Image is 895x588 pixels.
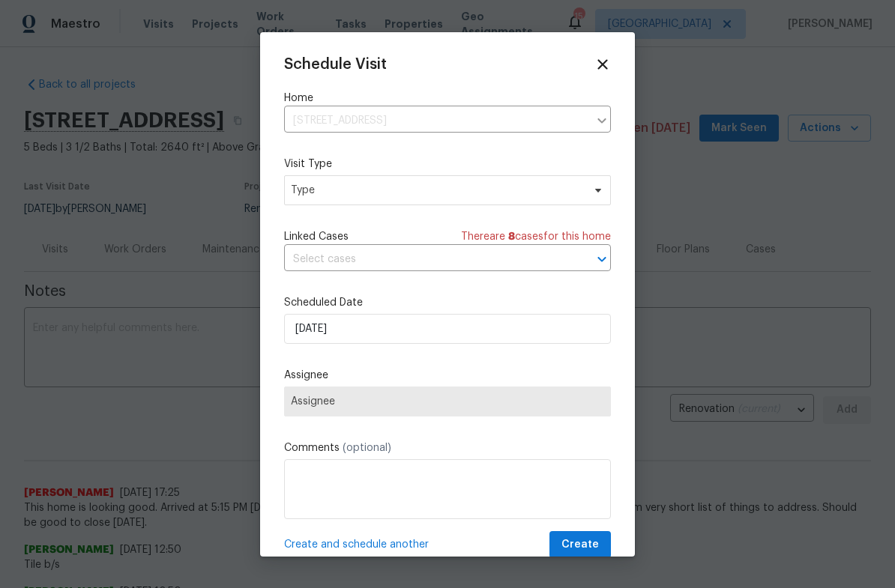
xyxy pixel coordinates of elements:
[594,56,611,73] span: Close
[591,249,612,270] button: Open
[284,314,611,344] input: M/D/YYYY
[508,231,515,242] span: 8
[284,248,569,271] input: Select cases
[284,368,611,383] label: Assignee
[461,229,611,244] span: There are case s for this home
[284,57,387,72] span: Schedule Visit
[291,395,604,407] span: Assignee
[284,157,611,172] label: Visit Type
[291,183,582,198] span: Type
[284,537,429,552] span: Create and schedule another
[284,295,611,310] label: Scheduled Date
[561,536,599,554] span: Create
[343,443,391,453] span: (optional)
[549,531,611,559] button: Create
[284,109,588,133] input: Enter in an address
[284,229,349,244] span: Linked Cases
[284,91,611,106] label: Home
[284,440,611,455] label: Comments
